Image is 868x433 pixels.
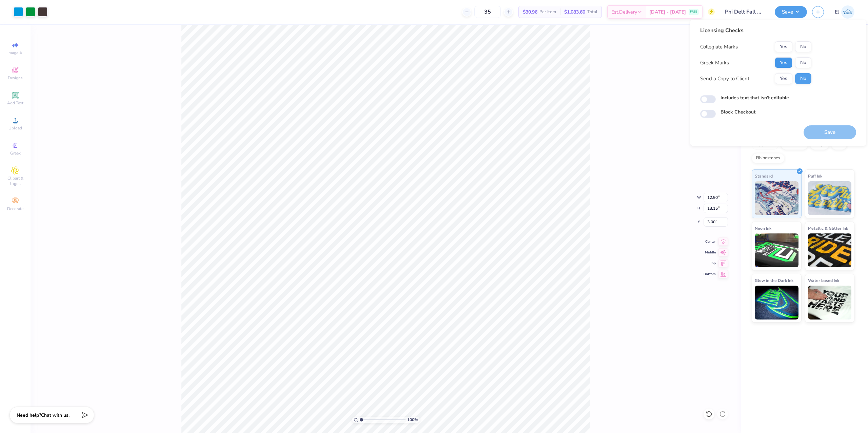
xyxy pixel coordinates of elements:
[7,100,23,106] span: Add Text
[700,43,738,51] div: Collegiate Marks
[835,8,840,16] span: EJ
[700,75,749,83] div: Send a Copy to Client
[721,108,755,116] label: Block Checkout
[808,233,852,267] img: Metallic & Glitter Ink
[3,176,27,186] span: Clipart & logos
[808,277,839,284] span: Water based Ink
[755,277,793,284] span: Glow in the Dark Ink
[539,8,556,16] span: Per Item
[7,206,23,211] span: Decorate
[41,412,70,418] span: Chat with us.
[775,57,792,68] button: Yes
[795,73,811,84] button: No
[841,5,854,19] img: Edgardo Jr
[704,239,716,244] span: Center
[611,8,637,16] span: Est. Delivery
[775,73,792,84] button: Yes
[474,6,501,18] input: – –
[690,9,697,14] span: FREE
[704,250,716,255] span: Middle
[755,286,798,319] img: Glow in the Dark Ink
[587,8,597,16] span: Total
[755,181,798,215] img: Standard
[808,172,822,180] span: Puff Ink
[10,150,21,156] span: Greek
[8,75,23,81] span: Designs
[835,5,854,19] a: EJ
[755,225,771,232] span: Neon Ink
[808,286,852,319] img: Water based Ink
[564,8,585,16] span: $1,083.60
[775,6,807,18] button: Save
[775,41,792,52] button: Yes
[8,125,22,131] span: Upload
[700,26,811,35] div: Licensing Checks
[808,181,852,215] img: Puff Ink
[795,57,811,68] button: No
[755,233,798,267] img: Neon Ink
[720,5,770,19] input: Untitled Design
[523,8,537,16] span: $30.96
[752,153,785,163] div: Rhinestones
[808,225,848,232] span: Metallic & Glitter Ink
[700,59,729,67] div: Greek Marks
[7,50,23,56] span: Image AI
[721,94,789,101] label: Includes text that isn't editable
[704,272,716,276] span: Bottom
[17,412,41,418] strong: Need help?
[407,417,418,423] span: 100 %
[755,172,773,180] span: Standard
[649,8,686,16] span: [DATE] - [DATE]
[704,261,716,266] span: Top
[795,41,811,52] button: No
